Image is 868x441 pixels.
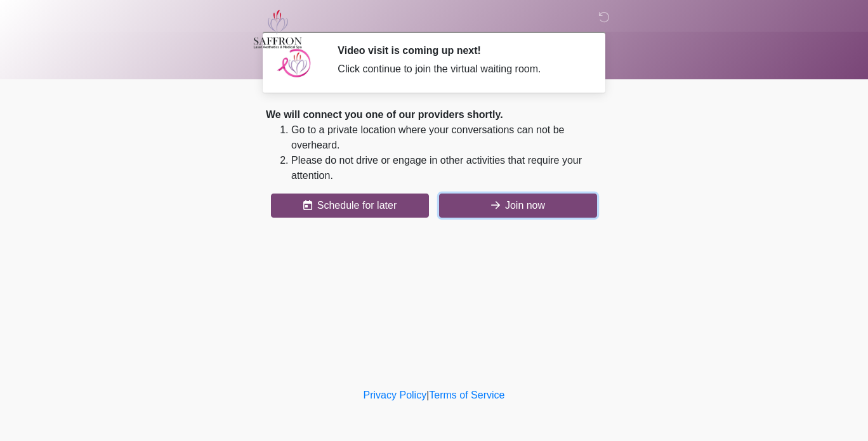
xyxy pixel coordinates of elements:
img: Saffron Laser Aesthetics and Medical Spa Logo [253,10,303,49]
a: Privacy Policy [364,390,427,400]
div: We will connect you one of our providers shortly. [266,107,602,122]
li: Please do not drive or engage in other activities that require your attention. [291,153,602,183]
a: Terms of Service [429,390,504,400]
button: Join now [439,194,597,218]
a: | [426,390,429,400]
img: Agent Avatar [275,44,313,82]
div: Click continue to join the virtual waiting room. [338,62,583,77]
button: Schedule for later [271,194,429,218]
li: Go to a private location where your conversations can not be overheard. [291,122,602,153]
